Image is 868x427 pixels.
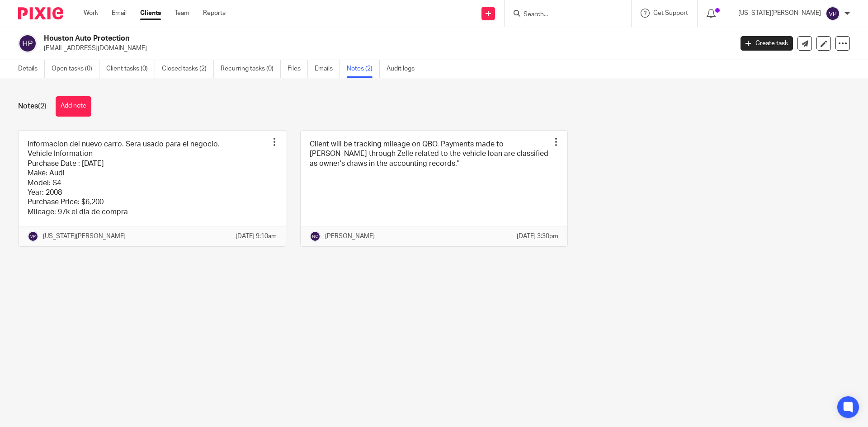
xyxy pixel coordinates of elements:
[18,102,47,111] h1: Notes
[18,34,37,53] img: svg%3E
[140,9,161,18] a: Clients
[106,60,155,78] a: Client tasks (0)
[236,232,277,241] p: [DATE] 9:10am
[28,231,38,242] img: svg%3E
[18,7,63,19] img: Pixie
[826,6,840,21] img: svg%3E
[310,231,321,242] img: svg%3E
[112,9,127,18] a: Email
[523,11,604,19] input: Search
[203,9,226,18] a: Reports
[741,36,793,51] a: Create task
[44,34,590,43] h2: Houston Auto Protection
[315,60,340,78] a: Emails
[38,103,47,110] span: (2)
[43,232,126,241] p: [US_STATE][PERSON_NAME]
[175,9,189,18] a: Team
[347,60,380,78] a: Notes (2)
[325,232,375,241] p: [PERSON_NAME]
[738,9,821,18] p: [US_STATE][PERSON_NAME]
[84,9,98,18] a: Work
[52,60,99,78] a: Open tasks (0)
[44,44,727,53] p: [EMAIL_ADDRESS][DOMAIN_NAME]
[653,10,688,16] span: Get Support
[517,232,558,241] p: [DATE] 3:30pm
[18,60,45,78] a: Details
[387,60,421,78] a: Audit logs
[288,60,308,78] a: Files
[162,60,214,78] a: Closed tasks (2)
[221,60,281,78] a: Recurring tasks (0)
[56,96,91,117] button: Add note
